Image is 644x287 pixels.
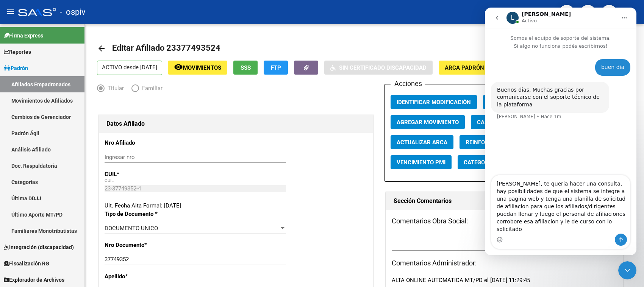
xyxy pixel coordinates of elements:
[233,61,258,75] button: SSS
[4,48,31,56] span: Reportes
[105,241,183,249] p: Nro Documento
[105,272,183,281] p: Apellido
[4,259,49,268] span: Fiscalización RG
[174,62,183,72] mat-icon: remove_red_eye
[60,4,86,20] span: - ospiv
[392,258,617,268] h3: Comentarios Administrador:
[105,201,367,210] div: Ult. Fecha Alta Formal: [DATE]
[391,155,452,169] button: Vencimiento PMI
[4,243,74,251] span: Integración (discapacidad)
[183,64,221,71] span: Movimientos
[97,44,106,53] mat-icon: arrow_back
[391,95,477,109] button: Identificar Modificación
[112,43,220,53] span: Editar Afiliado 23377493524
[168,61,227,75] button: Movimientos
[105,225,158,232] span: DOCUMENTO UNICO
[97,61,162,75] p: ACTIVO desde [DATE]
[105,210,183,218] p: Tipo de Documento *
[477,119,555,126] span: Cambiar Tipo Beneficiario
[391,115,465,129] button: Agregar Movimiento
[139,84,163,92] span: Familiar
[105,84,124,92] span: Titular
[485,8,636,255] iframe: Intercom live chat
[397,159,445,166] span: Vencimiento PMI
[105,170,183,178] p: CUIL
[391,78,425,89] h3: Acciones
[241,64,251,71] span: SSS
[324,61,433,75] button: Sin Certificado Discapacidad
[397,139,447,146] span: Actualizar ARCA
[392,216,617,226] h3: Comentarios Obra Social:
[466,139,538,146] span: Reinformar Movimiento
[483,95,534,109] button: Cambiar CUIL
[460,135,544,149] button: Reinformar Movimiento
[458,155,500,169] button: Categoria
[4,276,64,284] span: Explorador de Archivos
[264,61,288,75] button: FTP
[397,99,471,106] span: Identificar Modificación
[397,119,459,126] span: Agregar Movimiento
[105,139,183,147] p: Nro Afiliado
[394,195,615,207] h1: Sección Comentarios
[391,135,453,149] button: Actualizar ARCA
[618,261,636,279] iframe: Intercom live chat
[339,64,427,71] span: Sin Certificado Discapacidad
[97,86,170,93] mat-radio-group: Elija una opción
[4,64,28,72] span: Padrón
[6,7,15,16] mat-icon: menu
[439,61,490,75] button: ARCA Padrón
[106,118,366,130] h1: Datos Afiliado
[4,31,43,40] span: Firma Express
[464,159,494,166] span: Categoria
[471,115,561,129] button: Cambiar Tipo Beneficiario
[271,64,281,71] span: FTP
[445,64,484,71] span: ARCA Padrón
